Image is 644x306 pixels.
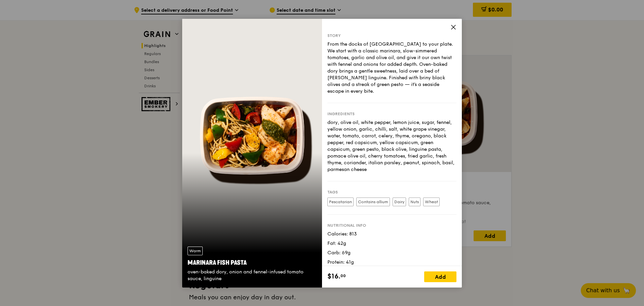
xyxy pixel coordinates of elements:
[188,247,203,255] div: Warm
[327,231,456,237] div: Calories: 813
[327,198,354,206] label: Pescatarian
[327,271,340,281] span: $16.
[327,119,456,173] div: dory, olive oil, white pepper, lemon juice, sugar, fennel, yellow onion, garlic, chilli, salt, wh...
[393,198,406,206] label: Dairy
[327,33,456,38] div: Story
[188,269,317,282] div: oven-baked dory, onion and fennel-infused tomato sauce, linguine
[327,259,456,266] div: Protein: 41g
[327,240,456,247] div: Fat: 42g
[409,198,420,206] label: Nuts
[327,223,456,228] div: Nutritional info
[327,41,456,95] div: From the docks of [GEOGRAPHIC_DATA] to your plate. We start with a classic marinara, slow-simmere...
[340,273,346,278] span: 00
[423,198,440,206] label: Wheat
[188,258,317,267] div: Marinara Fish Pasta
[327,189,456,195] div: Tags
[327,250,456,256] div: Carb: 69g
[327,111,456,117] div: Ingredients
[356,198,390,206] label: Contains allium
[424,271,456,282] div: Add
